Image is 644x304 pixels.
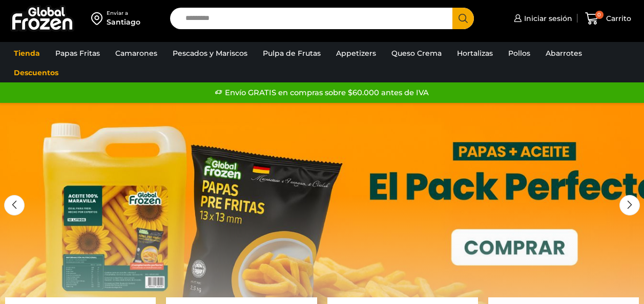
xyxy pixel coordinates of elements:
a: Descuentos [9,63,64,82]
div: Previous slide [4,195,25,215]
a: Pollos [503,44,535,63]
div: Santiago [107,17,140,27]
img: address-field-icon.svg [91,10,107,27]
a: 0 Carrito [583,7,634,31]
a: Iniciar sesión [511,8,572,29]
a: Hortalizas [452,44,498,63]
a: Abarrotes [541,44,587,63]
span: 0 [595,11,604,19]
button: Search button [452,8,474,29]
a: Appetizers [331,44,381,63]
a: Tienda [9,44,45,63]
a: Queso Crema [386,44,447,63]
a: Pescados y Mariscos [168,44,253,63]
div: Next slide [619,195,640,215]
div: Enviar a [107,10,140,17]
a: Camarones [110,44,162,63]
span: Carrito [604,13,631,24]
a: Pulpa de Frutas [258,44,326,63]
span: Iniciar sesión [522,13,572,24]
a: Papas Fritas [50,44,105,63]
